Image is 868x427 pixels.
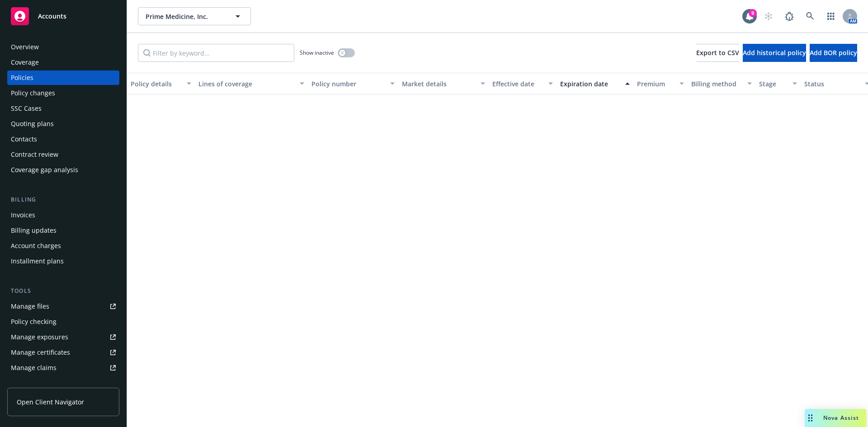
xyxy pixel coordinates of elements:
div: Installment plans [11,254,64,268]
a: Account charges [7,239,119,253]
button: Add historical policy [743,44,806,62]
div: SSC Cases [11,101,42,116]
div: Policy checking [11,314,57,329]
a: Invoices [7,208,119,222]
a: Accounts [7,4,119,29]
div: Policy number [311,79,385,89]
button: Prime Medicine, Inc. [138,7,251,25]
div: Quoting plans [11,117,54,131]
div: Tools [7,286,119,296]
button: Market details [398,73,489,94]
span: Add historical policy [743,48,806,57]
button: Policy number [308,73,398,94]
a: Coverage gap analysis [7,163,119,177]
div: Manage exposures [11,330,68,344]
a: Manage claims [7,361,119,375]
a: Coverage [7,55,119,70]
div: Stage [759,79,787,89]
a: Manage files [7,299,119,314]
span: Add BOR policy [810,48,857,57]
div: Coverage gap analysis [11,163,78,177]
a: Switch app [822,7,840,25]
a: Contacts [7,132,119,146]
div: Status [804,79,859,89]
div: Overview [11,40,39,54]
a: Quoting plans [7,117,119,131]
button: Stage [755,73,801,94]
div: Effective date [492,79,543,89]
div: Expiration date [560,79,620,89]
div: Policy changes [11,86,55,100]
button: Add BOR policy [810,44,857,62]
a: Manage exposures [7,330,119,344]
a: Contract review [7,147,119,162]
div: Market details [402,79,475,89]
div: Policy details [131,79,181,89]
div: Policies [11,70,33,85]
div: Manage BORs [11,376,53,390]
input: Filter by keyword... [138,44,294,62]
a: Manage BORs [7,376,119,390]
div: Manage claims [11,361,57,375]
a: Billing updates [7,223,119,238]
span: Nova Assist [823,414,859,422]
a: Policies [7,70,119,85]
button: Premium [633,73,688,94]
div: Manage files [11,299,49,314]
div: Billing [7,195,119,204]
div: Coverage [11,55,39,70]
a: Overview [7,40,119,54]
span: Show inactive [300,49,334,56]
div: Manage certificates [11,345,70,360]
span: Export to CSV [696,48,739,57]
button: Nova Assist [805,409,866,427]
button: Export to CSV [696,44,739,62]
button: Expiration date [557,73,633,94]
a: Report a Bug [780,7,798,25]
button: Lines of coverage [195,73,308,94]
span: Prime Medicine, Inc. [146,12,224,21]
div: Invoices [11,208,35,222]
div: Premium [637,79,674,89]
span: Open Client Navigator [17,397,84,407]
button: Effective date [489,73,557,94]
div: Drag to move [805,409,816,427]
div: Lines of coverage [198,79,294,89]
a: Installment plans [7,254,119,268]
span: Accounts [38,13,66,20]
a: Policy checking [7,314,119,329]
a: Manage certificates [7,345,119,360]
a: Search [801,7,819,25]
div: Contract review [11,147,58,162]
div: Account charges [11,239,61,253]
div: 9 [749,9,757,17]
a: Start snowing [759,7,778,25]
button: Billing method [688,73,755,94]
div: Billing method [691,79,742,89]
a: Policy changes [7,86,119,100]
button: Policy details [127,73,195,94]
div: Contacts [11,132,37,146]
div: Billing updates [11,223,57,238]
a: SSC Cases [7,101,119,116]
